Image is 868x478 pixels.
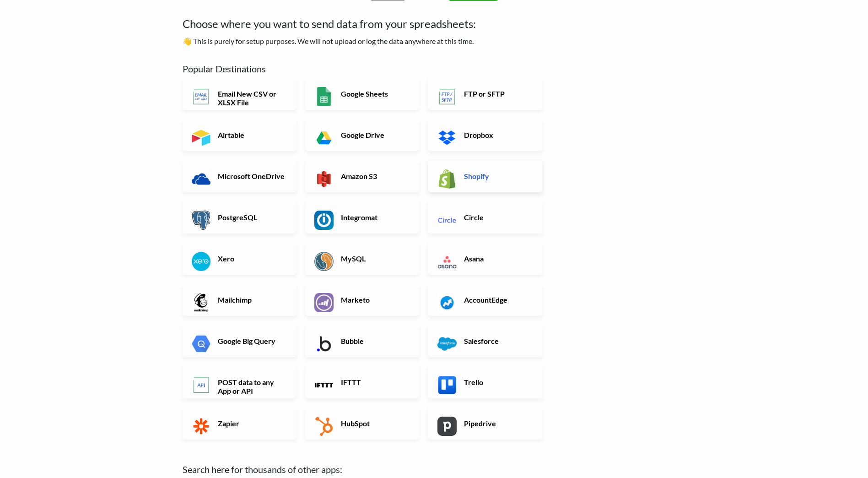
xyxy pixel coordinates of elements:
[437,169,457,189] img: Shopify App & API
[216,172,287,180] h6: Microsoft OneDrive
[339,172,410,180] h6: Amazon S3
[314,375,334,395] img: IFTTT App & API
[192,87,211,106] img: Email New CSV or XLSX File App & API
[216,295,287,304] h6: Mailchimp
[462,378,534,386] h6: Trello
[314,417,334,436] img: HubSpot App & API
[428,325,542,357] a: Salesforce
[305,119,419,151] a: Google Drive
[192,211,211,230] img: PostgreSQL App & API
[192,128,211,147] img: Airtable App & API
[428,366,542,398] a: Trello
[437,87,457,106] img: FTP or SFTP App & API
[428,243,542,275] a: Asana
[339,419,410,428] h6: HubSpot
[437,211,457,230] img: Circle App & API
[339,378,410,386] h6: IFTTT
[183,36,555,47] p: 👋 This is purely for setup purposes. We will not upload or log the data anywhere at this time.
[183,325,297,357] a: Google Big Query
[183,462,555,476] label: Search here for thousands of other apps:
[462,89,534,98] h6: FTP or SFTP
[437,375,457,395] img: Trello App & API
[183,63,555,74] h5: Popular Destinations
[305,366,419,398] a: IFTTT
[437,252,457,271] img: Asana App & API
[305,284,419,316] a: Marketo
[305,407,419,440] a: HubSpot
[305,78,419,110] a: Google Sheets
[462,254,534,263] h6: Asana
[339,89,410,98] h6: Google Sheets
[462,130,534,139] h6: Dropbox
[428,284,542,316] a: AccountEdge
[192,417,211,436] img: Zapier App & API
[183,78,297,110] a: Email New CSV or XLSX File
[437,128,457,147] img: Dropbox App & API
[183,407,297,440] a: Zapier
[183,201,297,234] a: PostgreSQL
[462,295,534,304] h6: AccountEdge
[183,284,297,316] a: Mailchimp
[314,211,334,230] img: Integromat App & API
[216,378,287,395] h6: POST data to any App or API
[314,169,334,189] img: Amazon S3 App & API
[314,87,334,106] img: Google Sheets App & API
[462,337,534,345] h6: Salesforce
[305,201,419,234] a: Integromat
[192,375,211,395] img: POST data to any App or API App & API
[462,213,534,222] h6: Circle
[192,252,211,271] img: Xero App & API
[462,419,534,428] h6: Pipedrive
[216,337,287,345] h6: Google Big Query
[428,78,542,110] a: FTP or SFTP
[314,128,334,147] img: Google Drive App & API
[192,169,211,189] img: Microsoft OneDrive App & API
[314,293,334,312] img: Marketo App & API
[183,119,297,151] a: Airtable
[428,407,542,440] a: Pipedrive
[192,293,211,312] img: Mailchimp App & API
[305,325,419,357] a: Bubble
[216,89,287,107] h6: Email New CSV or XLSX File
[339,337,410,345] h6: Bubble
[437,334,457,353] img: Salesforce App & API
[183,366,297,398] a: POST data to any App or API
[192,334,211,353] img: Google Big Query App & API
[437,417,457,436] img: Pipedrive App & API
[216,130,287,139] h6: Airtable
[183,243,297,275] a: Xero
[314,334,334,353] img: Bubble App & API
[216,213,287,222] h6: PostgreSQL
[305,160,419,192] a: Amazon S3
[314,252,334,271] img: MySQL App & API
[183,160,297,192] a: Microsoft OneDrive
[428,160,542,192] a: Shopify
[428,119,542,151] a: Dropbox
[216,254,287,263] h6: Xero
[822,432,857,467] iframe: Drift Widget Chat Controller
[305,243,419,275] a: MySQL
[183,16,555,32] h4: Choose where you want to send data from your spreadsheets:
[437,293,457,312] img: AccountEdge App & API
[428,201,542,234] a: Circle
[339,130,410,139] h6: Google Drive
[339,295,410,304] h6: Marketo
[462,172,534,180] h6: Shopify
[339,213,410,222] h6: Integromat
[339,254,410,263] h6: MySQL
[216,419,287,428] h6: Zapier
